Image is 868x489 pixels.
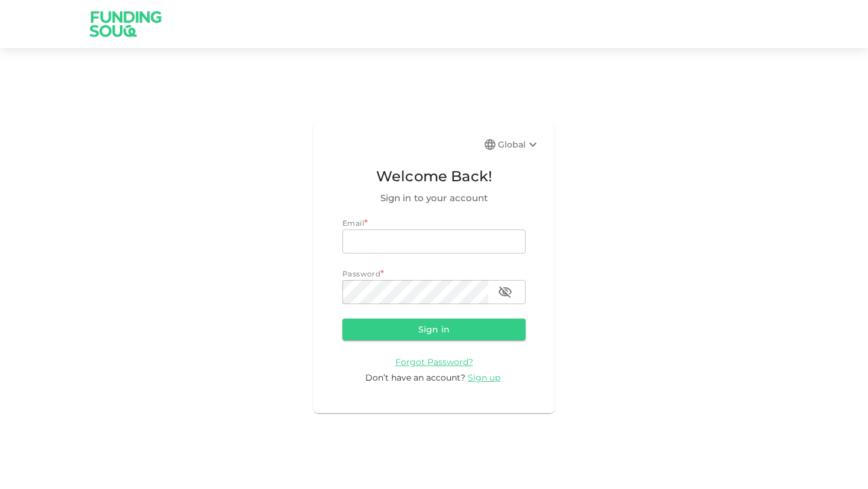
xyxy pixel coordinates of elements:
span: Sign in to your account [342,191,526,205]
span: Sign up [468,372,500,383]
input: password [342,280,488,304]
span: Forgot Password? [395,357,473,367]
a: Forgot Password? [395,356,473,367]
span: Password [342,269,380,278]
span: Email [342,219,364,228]
div: Global [498,137,540,152]
span: Don’t have an account? [365,372,465,383]
span: Welcome Back! [342,165,526,188]
input: email [342,229,526,254]
button: Sign in [342,319,526,340]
